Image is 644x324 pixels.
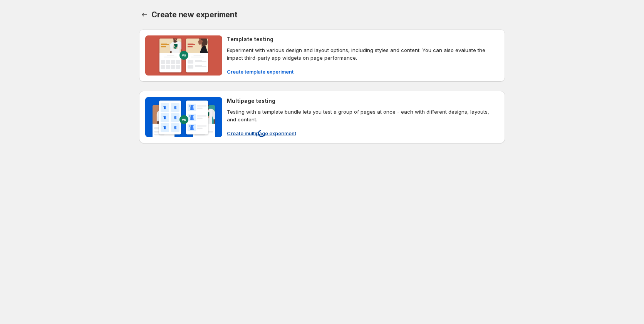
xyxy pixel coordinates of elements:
img: Multipage testing [145,97,222,137]
img: Template testing [145,35,222,76]
button: Create template experiment [222,65,298,78]
h4: Template testing [227,35,273,43]
span: Create new experiment [151,10,238,19]
h4: Multipage testing [227,97,275,105]
span: Create template experiment [227,68,293,76]
p: Experiment with various design and layout options, including styles and content. You can also eva... [227,46,499,62]
p: Testing with a template bundle lets you test a group of pages at once - each with different desig... [227,108,499,123]
button: Back [139,9,150,20]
